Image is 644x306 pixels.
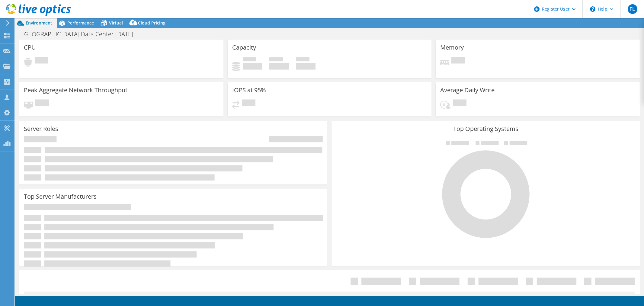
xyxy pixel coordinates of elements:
[590,6,595,12] svg: \n
[232,87,266,93] h3: IOPS at 95%
[451,57,465,65] span: Pending
[67,20,94,26] span: Performance
[35,57,48,65] span: Pending
[20,31,143,37] h1: [GEOGRAPHIC_DATA] Data Center [DATE]
[26,20,52,26] span: Environment
[24,193,97,200] h3: Top Server Manufacturers
[269,63,289,70] h4: 0 GiB
[296,63,316,70] h4: 0 GiB
[24,87,127,93] h3: Peak Aggregate Network Throughput
[440,87,495,93] h3: Average Daily Write
[243,63,262,70] h4: 0 GiB
[138,20,165,26] span: Cloud Pricing
[232,44,256,51] h3: Capacity
[440,44,464,51] h3: Memory
[242,99,255,108] span: Pending
[453,99,466,108] span: Pending
[628,4,637,14] span: FL
[269,57,283,63] span: Free
[24,125,58,132] h3: Server Roles
[296,57,309,63] span: Total
[109,20,123,26] span: Virtual
[336,125,635,132] h3: Top Operating Systems
[243,57,256,63] span: Used
[24,44,36,51] h3: CPU
[35,99,49,108] span: Pending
